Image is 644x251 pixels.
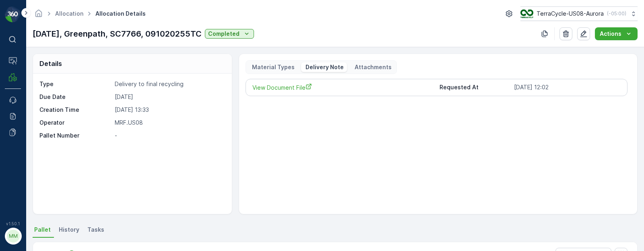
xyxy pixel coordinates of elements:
p: Delivery to final recycling [115,80,223,88]
span: Allocation Details [94,10,147,18]
p: TerraCycle-US08-Aurora [537,10,604,18]
p: Actions [600,30,621,38]
p: Requested At [440,83,511,92]
p: Creation Time [39,106,111,114]
img: image_ci7OI47.png [520,9,533,18]
p: - [115,132,223,140]
a: Homepage [34,12,43,19]
p: Attachments [353,63,392,71]
p: [DATE], Greenpath, SC7766, 091020255TC [33,28,202,40]
button: Completed [205,29,254,39]
a: View Document File [252,83,433,92]
p: Type [39,80,111,88]
p: Material Types [251,63,295,71]
span: Tasks [87,226,104,234]
button: MM [5,228,21,245]
p: [DATE] [115,93,223,101]
p: Delivery Note [304,63,344,71]
p: Operator [39,119,111,127]
a: Allocation [55,10,83,17]
p: Details [39,59,62,68]
button: TerraCycle-US08-Aurora(-05:00) [520,6,638,21]
p: MRF.US08 [115,119,223,127]
p: Completed [208,30,239,38]
span: History [59,226,79,234]
span: v 1.50.1 [5,221,21,226]
p: [DATE] 13:33 [115,106,223,114]
p: Due Date [39,93,111,101]
span: Pallet [34,226,51,234]
p: ( -05:00 ) [607,10,626,17]
button: Actions [595,27,638,40]
img: logo [5,6,21,23]
p: [DATE] 12:02 [514,83,621,92]
p: Pallet Number [39,132,111,140]
div: MM [7,230,20,243]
